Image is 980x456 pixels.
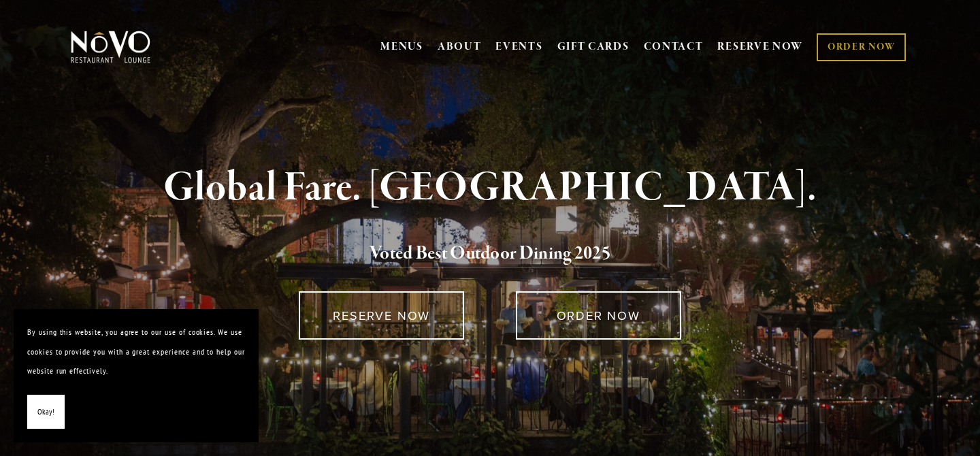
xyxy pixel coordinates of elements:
[299,291,464,340] a: RESERVE NOW
[93,240,887,268] h2: 5
[380,40,423,54] a: MENUS
[14,309,259,442] section: Cookie banner
[817,33,906,61] a: ORDER NOW
[557,34,630,60] a: GIFT CARDS
[516,291,681,340] a: ORDER NOW
[495,40,542,54] a: EVENTS
[68,30,153,64] img: Novo Restaurant &amp; Lounge
[438,40,482,54] a: ABOUT
[27,395,65,429] button: Okay!
[644,34,704,60] a: CONTACT
[27,323,245,381] p: By using this website, you agree to our use of cookies. We use cookies to provide you with a grea...
[37,402,54,422] span: Okay!
[717,34,803,60] a: RESERVE NOW
[163,162,816,214] strong: Global Fare. [GEOGRAPHIC_DATA].
[370,242,602,267] a: Voted Best Outdoor Dining 202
